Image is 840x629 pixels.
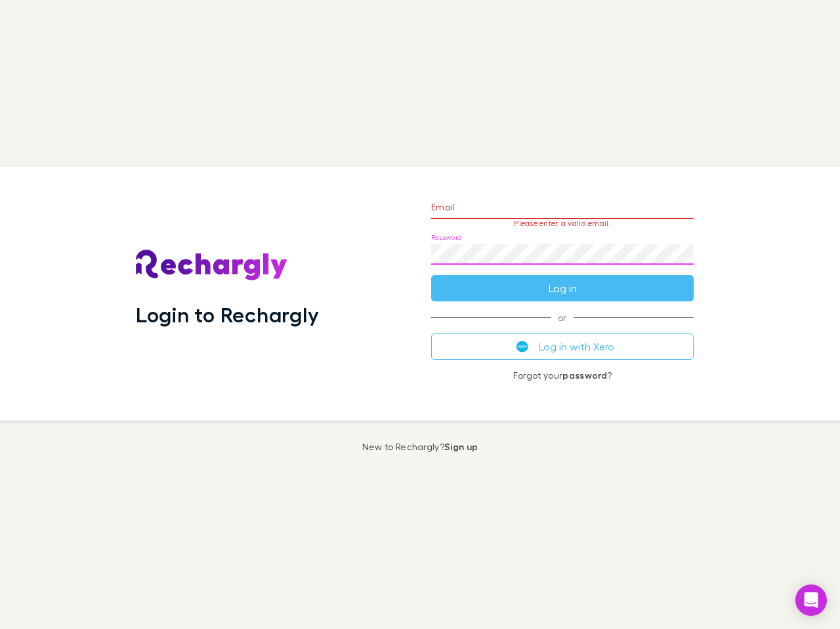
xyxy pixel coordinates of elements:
[795,584,827,616] div: Open Intercom Messenger
[136,250,288,281] img: Rechargly's Logo
[362,442,478,452] p: New to Rechargly?
[136,302,319,327] h1: Login to Rechargly
[431,275,694,301] button: Log in
[431,233,462,242] label: Password
[431,317,694,318] span: or
[562,370,607,381] a: password
[431,370,694,381] p: Forgot your ?
[431,219,694,228] p: Please enter a valid email.
[516,341,528,353] img: Xero's logo
[431,334,694,360] button: Log in with Xero
[444,441,478,452] a: Sign up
